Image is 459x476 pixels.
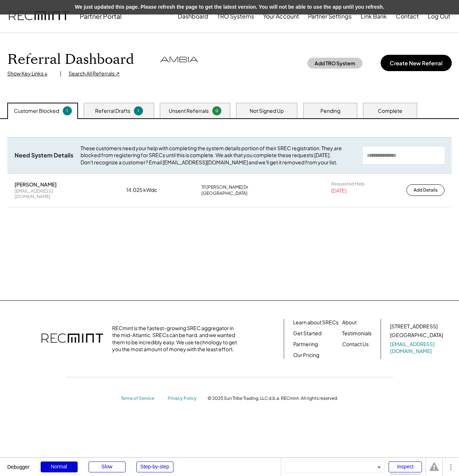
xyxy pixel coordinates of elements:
[342,330,372,337] a: Testimonials
[69,70,120,77] div: Search All Referrals ↗
[126,186,163,194] div: 14.025 kWdc
[135,108,142,114] div: 1
[168,395,200,402] a: Privacy Policy
[41,326,103,352] img: recmint-logotype%403x.png
[201,190,247,196] div: [GEOGRAPHIC_DATA]
[263,9,299,24] button: Your Account
[178,9,208,24] button: Dashboard
[169,107,209,115] div: Unsent Referrals
[159,56,199,63] img: ambia-solar.svg
[7,458,30,469] div: Debugger
[112,325,241,353] div: RECmint is the fastest-growing SREC aggregator in the mid-Atlantic. SRECs can be hard, and we wan...
[320,107,340,115] div: Pending
[95,107,130,115] div: Referral Drafts
[342,319,357,326] a: About
[15,152,73,159] div: Need System Details
[64,108,71,114] div: 1
[41,461,78,472] div: Normal
[201,184,248,190] div: 111 [PERSON_NAME] Dr
[293,330,321,337] a: Get Started
[60,70,61,77] div: |
[331,181,365,187] div: Requested Help
[136,461,173,472] div: Step-by-step
[378,107,402,115] div: Complete
[293,319,339,326] a: Learn about SRECs
[9,4,69,29] img: recmint-logotype%403x.png
[308,9,352,24] button: Partner Settings
[389,473,422,476] div: Show responsive boxes
[406,184,444,196] button: Add Details
[208,395,338,401] div: © 2025 Sun Tribe Trading, LLC d.b.a. RECmint. All rights reserved.
[331,187,347,194] div: [DATE]
[361,9,387,24] button: Link Bank
[121,395,161,402] a: Terms of Service
[307,58,362,69] button: Add TRO System
[89,461,126,472] div: Slow
[389,461,422,472] div: Inspect
[15,181,57,188] div: [PERSON_NAME]
[390,323,438,330] div: [STREET_ADDRESS]
[7,70,53,77] div: Show Key Links ↓
[396,9,419,24] button: Contact
[213,108,220,114] div: 0
[14,107,59,115] div: Customer Blocked
[15,188,87,200] div: [EMAIL_ADDRESS][DOMAIN_NAME]
[293,341,318,348] a: Partnering
[80,12,122,20] div: Partner Portal
[81,145,356,166] div: These customers need your help with completing the system details portion of their SREC registrat...
[428,9,450,24] button: Log Out
[390,341,444,355] a: [EMAIL_ADDRESS][DOMAIN_NAME]
[390,332,443,339] div: [GEOGRAPHIC_DATA]
[342,341,369,348] a: Contact Us
[7,51,134,68] h1: Referral Dashboard
[381,55,452,71] button: Create New Referral
[217,9,254,24] button: TRO Systems
[250,107,284,115] div: Not Signed Up
[293,352,319,359] a: Our Pricing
